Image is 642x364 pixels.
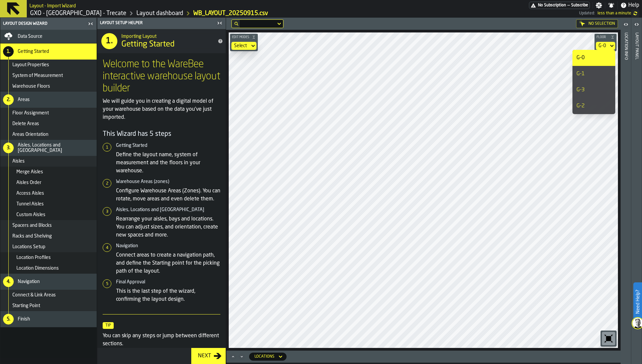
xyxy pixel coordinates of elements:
[18,97,30,102] span: Areas
[231,42,256,50] div: DropdownMenuValue-none
[0,129,97,140] li: menu Areas Orientation
[0,92,97,108] li: menu Areas
[596,42,615,50] div: DropdownMenuValue-default-floor
[12,73,63,78] span: System of Measurement
[621,18,631,364] header: Location Info
[0,108,97,118] li: menu Floor Assignment
[116,251,220,275] p: Connect areas to create a navigation path, and define the Starting point for the picking path of ...
[572,50,615,114] ul: dropdown-menu
[101,33,117,49] div: 1.
[234,43,247,49] div: DropdownMenuValue-none
[572,50,615,66] li: dropdown-item
[116,179,220,184] h6: Warehouse Areas (zones)
[576,70,611,78] div: G-1
[538,3,566,8] span: No Subscription
[0,81,97,92] li: menu Warehouse Floors
[12,110,49,116] span: Floor Assignment
[238,353,246,360] button: Minimize
[16,266,59,271] span: Location Dimensions
[234,22,238,26] div: hide filter
[16,201,44,207] span: Tunnel Aisles
[103,59,220,95] h1: Welcome to the WareBee interactive warehouse layout builder
[576,19,618,28] div: No Selection
[18,316,30,322] span: Finish
[254,354,275,359] div: DropdownMenuValue-locations
[598,11,631,16] span: 21/09/2025, 21:23:01
[18,279,40,284] span: Navigation
[193,10,268,17] a: link-to-/wh/i/7274009e-5361-4e21-8e36-7045ee840609/import/layout/85bddf05-4680-48f9-b446-867618dc...
[0,199,97,209] li: menu Tunnel Aisles
[18,49,49,54] span: Getting Started
[3,314,14,325] div: 5.
[0,220,97,231] li: menu Spacers and Blocks
[576,102,611,110] div: G-2
[16,212,45,217] span: Custom Aisles
[12,84,50,89] span: Warehouse Floors
[18,143,94,153] span: Aisles, Locations and [GEOGRAPHIC_DATA]
[116,187,220,203] p: Configure Warehouse Areas (Zones). You can rotate, move areas and even delete them.
[572,82,615,98] li: dropdown-item
[116,215,220,239] p: Rearrange your aisles, bays and locations. You can adjust sizes, and orientation, create new spac...
[86,20,95,28] label: button-toggle-Close me
[3,46,14,57] div: 1.
[97,18,226,29] header: Layout Setup Helper
[0,140,97,156] li: menu Aisles, Locations and Bays
[3,143,14,153] div: 3.
[99,21,215,25] div: Layout Setup Helper
[576,86,611,94] div: G-3
[16,180,41,185] span: Aisles Order
[567,3,570,8] span: —
[12,292,56,298] span: Connect & Link Areas
[16,255,51,260] span: Location Profiles
[572,66,615,82] li: dropdown-item
[29,2,76,9] h2: Sub Title
[631,18,642,364] header: Layout panel
[12,121,39,126] span: Delete Areas
[0,156,97,167] li: menu Aisles
[229,353,237,360] button: Maximize
[529,2,590,9] a: link-to-/wh/i/7274009e-5361-4e21-8e36-7045ee840609/pricing/
[631,9,639,17] label: button-toggle-undefined
[249,353,287,361] div: DropdownMenuValue-locations
[231,35,250,39] span: Edit Modes
[0,60,97,70] li: menu Layout Properties
[121,32,210,39] h2: Sub Title
[12,244,45,250] span: Locations Setup
[18,34,42,39] span: Data Source
[121,39,175,50] span: Getting Started
[103,332,220,348] p: You can skip any steps or jump between different sections.
[16,169,43,175] span: Merge Aisles
[0,18,97,30] header: Layout Design Wizard
[16,191,44,196] span: Access Aisles
[0,290,97,300] li: menu Connect & Link Areas
[191,348,226,364] button: button-Next
[603,333,614,344] svg: Reset zoom and position
[116,143,220,148] h6: Getting Started
[12,159,25,164] span: Aisles
[0,43,97,60] li: menu Getting Started
[230,34,258,40] button: button-
[116,243,220,249] h6: Navigation
[599,43,606,49] div: DropdownMenuValue-default-floor
[0,118,97,129] li: menu Delete Areas
[0,274,97,290] li: menu Navigation
[0,252,97,263] li: menu Location Profiles
[628,1,639,9] span: Help
[0,231,97,242] li: menu Racks and Shelving
[12,132,48,137] span: Areas Orientation
[571,3,588,8] span: Subscribe
[0,209,97,220] li: menu Custom Aisles
[12,62,49,68] span: Layout Properties
[0,300,97,311] li: menu Starting Point
[103,97,220,121] p: We will guide you in creating a digital model of your warehouse based on the data you've just imp...
[593,2,605,9] label: button-toggle-Settings
[195,352,214,360] div: Next
[103,129,220,139] h4: This Wizard has 5 steps
[572,98,615,114] li: dropdown-item
[0,167,97,177] li: menu Merge Aisles
[2,21,86,26] div: Layout Design Wizard
[601,331,617,347] div: button-toolbar-undefined
[3,94,14,105] div: 2.
[0,30,97,43] li: menu Data Source
[12,234,52,239] span: Racks and Shelving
